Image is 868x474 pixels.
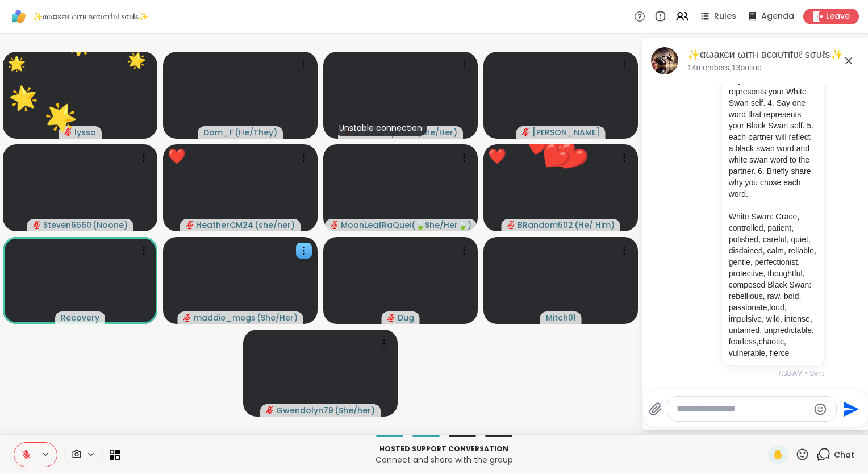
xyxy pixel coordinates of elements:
span: ( she/her ) [254,219,295,231]
p: Connect and share with the group [127,454,761,465]
div: ❤️ [168,145,186,168]
span: [PERSON_NAME] [532,127,600,138]
span: lyssa [74,127,96,138]
span: audio-muted [522,128,530,136]
p: 14 members, 13 online [687,63,762,74]
span: audio-muted [183,314,191,322]
span: audio-muted [331,221,339,229]
textarea: Type your message [677,403,809,415]
span: ( He/ Him ) [574,219,615,231]
p: Hosted support conversation [127,444,761,454]
span: ( He/They ) [235,127,277,138]
span: audio-muted [266,406,274,414]
span: Dom_F [203,127,233,138]
span: Steven6560 [43,219,91,231]
img: ✨αωaкєи ωιтн вєαυтιfυℓ ѕσυℓѕ✨, Aug 10 [651,47,678,74]
span: Chat [834,449,854,460]
img: ShareWell Logomark [9,7,28,26]
span: Sent [809,368,824,379]
span: 7:38 AM [778,368,803,379]
button: ❤️ [520,123,589,192]
div: ❤️ [488,145,506,168]
p: White Swan: Grace, controlled, patient, polished, careful, quiet, disdained, calm, reliable, gent... [729,211,817,359]
span: ( Noone ) [93,219,128,231]
span: BRandom502 [518,219,573,231]
button: 🌟 [118,41,155,78]
span: • [805,368,807,379]
span: audio-muted [507,221,515,229]
span: Gwendolyn79 [276,405,333,416]
button: Send [837,396,862,422]
span: ( 🍃She/Her🍃 ) [411,219,470,231]
span: Rules [714,11,736,22]
span: maddie_megs [194,312,256,323]
p: Say one word that represents your White Swan self. 4. Say one word that represents your Black Swa... [729,74,817,199]
div: ✨αωaкєи ωιтн вєαυтιfυℓ ѕσυℓѕ✨, [DATE] [687,48,860,62]
button: 🌟 [26,82,96,152]
span: ✋ [773,448,784,461]
span: MoonLeafRaQuel [341,219,411,231]
span: Leave [826,11,850,22]
span: ( She/Her ) [416,127,457,138]
span: ✨αωaкєи ωιтн вєαυтιfυℓ ѕσυℓѕ✨ [33,11,148,22]
span: Dug [398,312,414,323]
span: audio-muted [387,314,395,322]
span: audio-muted [186,221,194,229]
div: 🌟 [7,53,26,75]
span: ( She/Her ) [257,312,298,323]
div: Unstable connection [335,120,427,136]
span: audio-muted [33,221,41,229]
span: Mitch01 [546,312,576,323]
span: Recovery [61,312,99,323]
button: Emoji picker [813,402,827,416]
span: Agenda [761,11,794,22]
span: ( She/her ) [335,405,375,416]
span: HeatherCM24 [196,219,253,231]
